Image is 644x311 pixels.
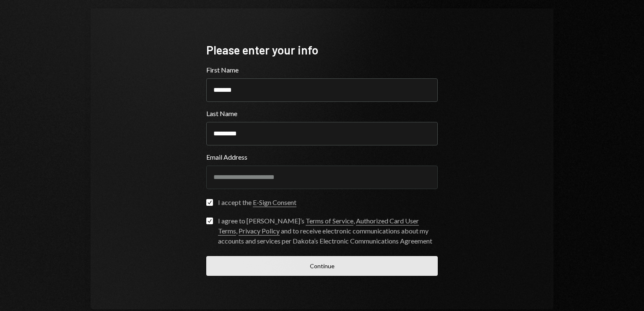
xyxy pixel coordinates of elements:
[218,197,296,207] div: I accept the
[253,198,296,207] a: E-Sign Consent
[206,109,438,119] label: Last Name
[206,199,213,206] button: I accept the E-Sign Consent
[306,217,353,225] a: Terms of Service
[206,218,213,224] button: I agree to [PERSON_NAME]’s Terms of Service, Authorized Card User Terms, Privacy Policy and to re...
[239,227,280,236] a: Privacy Policy
[206,42,438,58] div: Please enter your info
[206,256,438,276] button: Continue
[218,216,438,246] div: I agree to [PERSON_NAME]’s , , and to receive electronic communications about my accounts and ser...
[218,217,419,236] a: Authorized Card User Terms
[206,152,438,162] label: Email Address
[206,65,438,75] label: First Name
